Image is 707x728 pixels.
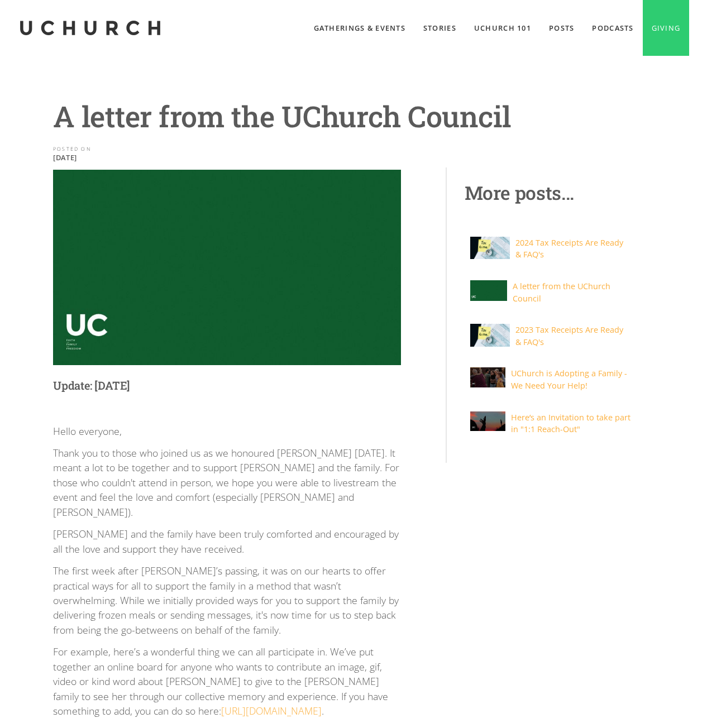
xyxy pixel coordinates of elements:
[53,644,401,718] p: For example, here’s a wonderful thing we can all participate in. We’ve put together an online boa...
[465,406,637,441] a: Here’s an Invitation to take part in "1:1 Reach-Out"
[465,318,637,353] a: 2023 Tax Receipts Are Ready & FAQ's
[465,181,637,204] h2: More posts...
[513,280,630,304] p: A letter from the UChurch Council
[53,170,401,365] img: A letter from the UChurch Council
[221,704,322,717] a: [URL][DOMAIN_NAME]
[511,411,630,435] p: Here’s an Invitation to take part in "1:1 Reach-Out"
[53,100,654,132] h1: A letter from the UChurch Council
[470,324,510,346] img: 2023 Tax Receipts Are Ready & FAQ's
[515,237,630,261] p: 2024 Tax Receipts Are Ready & FAQ's
[53,424,401,438] p: Hello everyone,
[53,401,401,416] p: ‍
[465,275,637,310] a: A letter from the UChurch Council
[465,231,637,266] a: 2024 Tax Receipts Are Ready & FAQ's
[53,379,401,392] h4: Update: [DATE]
[53,446,401,519] p: Thank you to those who joined us as we honoured [PERSON_NAME] [DATE]. It meant a lot to be togeth...
[515,324,630,348] p: 2023 Tax Receipts Are Ready & FAQ's
[53,153,654,162] p: [DATE]
[53,147,654,152] div: POSTED ON
[465,362,637,397] a: UChurch is Adopting a Family - We Need Your Help!
[53,526,401,556] p: [PERSON_NAME] and the family have been truly comforted and encouraged by all the love and support...
[470,280,507,301] img: A letter from the UChurch Council
[53,563,401,637] p: The first week after [PERSON_NAME]’s passing, it was on our hearts to offer practical ways for al...
[470,237,510,259] img: 2024 Tax Receipts Are Ready & FAQ's
[470,411,505,432] img: Here’s an Invitation to take part in "1:1 Reach-Out"
[470,367,505,387] img: UChurch is Adopting a Family - We Need Your Help!
[511,367,630,391] p: UChurch is Adopting a Family - We Need Your Help!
